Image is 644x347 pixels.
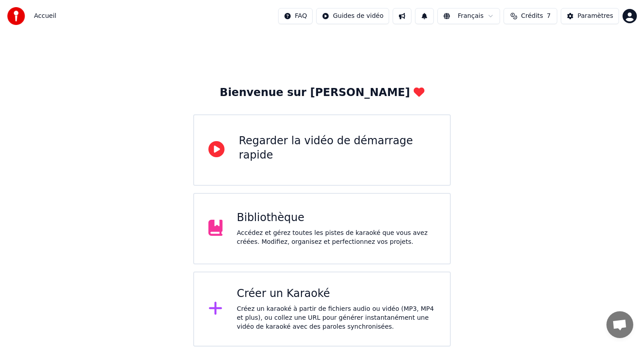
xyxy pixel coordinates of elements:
button: FAQ [278,8,313,24]
div: Regarder la vidéo de démarrage rapide [239,134,436,163]
nav: breadcrumb [34,12,56,21]
div: Accédez et gérez toutes les pistes de karaoké que vous avez créées. Modifiez, organisez et perfec... [237,229,436,247]
a: Ouvrir le chat [606,311,633,338]
span: 7 [547,12,551,21]
span: Accueil [34,12,56,21]
div: Créer un Karaoké [237,287,436,301]
span: Crédits [521,12,543,21]
div: Bibliothèque [237,211,436,225]
button: Guides de vidéo [316,8,389,24]
img: youka [7,7,25,25]
div: Créez un karaoké à partir de fichiers audio ou vidéo (MP3, MP4 et plus), ou collez une URL pour g... [237,305,436,331]
button: Crédits7 [504,8,557,24]
button: Paramètres [561,8,619,24]
div: Bienvenue sur [PERSON_NAME] [220,86,424,100]
div: Paramètres [577,12,613,21]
